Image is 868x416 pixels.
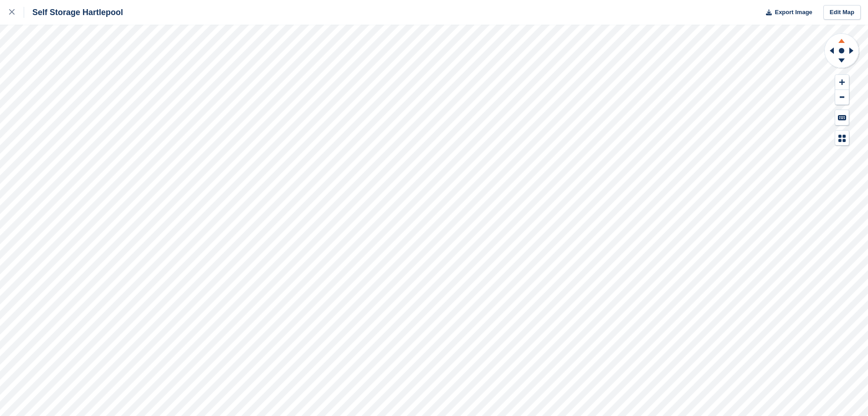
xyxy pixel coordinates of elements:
[823,5,861,20] a: Edit Map
[835,75,849,90] button: Zoom In
[760,5,812,20] button: Export Image
[835,131,849,146] button: Map Legend
[775,8,812,17] span: Export Image
[835,90,849,105] button: Zoom Out
[835,110,849,125] button: Keyboard Shortcuts
[24,7,123,18] div: Self Storage Hartlepool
